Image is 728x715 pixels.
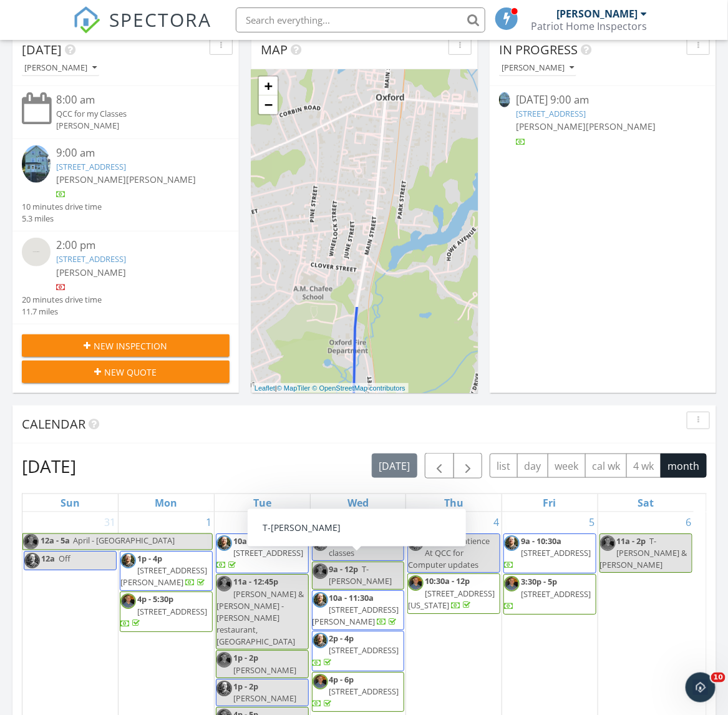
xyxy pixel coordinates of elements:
[216,533,309,574] a: 10a - 12p [STREET_ADDRESS]
[137,593,173,605] span: 4p - 5:30p
[120,593,136,609] img: wlpicture.jpg
[345,494,371,512] a: Wednesday
[102,512,118,532] a: Go to August 31, 2025
[503,574,596,615] a: 3:30p - 5p [STREET_ADDRESS]
[120,565,207,588] span: [STREET_ADDRESS][PERSON_NAME]
[233,693,296,704] span: [PERSON_NAME]
[313,535,328,551] img: davepic2.jpg
[109,6,211,32] span: SPECTORA
[259,77,278,95] a: Zoom in
[425,453,454,479] button: Previous month
[600,535,616,551] img: wlpicture.jpg
[57,253,127,265] a: [STREET_ADDRESS]
[120,553,207,588] a: 1p - 4p [STREET_ADDRESS][PERSON_NAME]
[22,213,102,225] div: 5.3 miles
[408,535,424,551] img: davepic2.jpg
[137,553,162,564] span: 1p - 4p
[408,535,490,570] span: Patience At QCC for Computer updates
[233,576,278,587] span: 11a - 12:45p
[517,454,548,478] button: day
[504,535,591,570] a: 9a - 10:30a [STREET_ADDRESS]
[329,563,359,575] span: 9a - 12p
[686,673,716,703] iframe: Intercom live chat
[22,201,102,213] div: 10 minutes drive time
[120,593,207,628] a: 4p - 5:30p [STREET_ADDRESS]
[661,454,707,478] button: month
[251,383,409,394] div: |
[299,512,310,532] a: Go to September 2, 2025
[313,604,399,627] span: [STREET_ADDRESS][PERSON_NAME]
[408,575,495,610] a: 10:30a - 12p [STREET_ADDRESS][US_STATE]
[313,384,405,392] a: © OpenStreetMap contributors
[499,41,578,58] span: In Progress
[425,535,454,547] span: 9a - 12p
[504,576,591,611] a: 3:30p - 5p [STREET_ADDRESS]
[94,339,168,353] span: New Inspection
[329,644,399,656] span: [STREET_ADDRESS]
[57,161,127,172] a: [STREET_ADDRESS]
[120,553,136,568] img: davepic2.jpg
[22,294,102,306] div: 20 minutes drive time
[120,591,213,632] a: 4p - 5:30p [STREET_ADDRESS]
[24,64,97,72] div: [PERSON_NAME]
[313,592,328,608] img: davepic2.jpg
[233,664,296,676] span: [PERSON_NAME]
[312,590,405,631] a: 10a - 11:30a [STREET_ADDRESS][PERSON_NAME]
[255,384,275,392] a: Leaflet
[22,306,102,318] div: 11.7 miles
[22,454,76,479] h2: [DATE]
[626,454,661,478] button: 4 wk
[22,334,230,357] button: New Inspection
[216,652,232,668] img: wlpicture.jpg
[251,494,274,512] a: Tuesday
[58,494,82,512] a: Sunday
[216,576,232,591] img: wlpicture.jpg
[499,92,707,148] a: [DATE] 9:00 am [STREET_ADDRESS] [PERSON_NAME][PERSON_NAME]
[203,512,214,532] a: Go to September 1, 2025
[425,575,470,586] span: 10:30a - 12p
[259,95,278,114] a: Zoom out
[22,145,51,183] img: 9571542%2Fcover_photos%2FnWBvLqV5CuCV9DOaVAm1%2Fsmall.jpg
[586,120,656,132] span: [PERSON_NAME]
[153,494,180,512] a: Monday
[233,547,303,558] span: [STREET_ADDRESS]
[312,631,405,671] a: 2p - 4p [STREET_ADDRESS]
[454,453,483,479] button: Next month
[40,534,70,550] span: 12a - 5a
[73,535,175,546] span: April - [GEOGRAPHIC_DATA]
[216,535,232,551] img: davepic2.jpg
[127,173,197,185] span: [PERSON_NAME]
[22,416,85,432] span: Calendar
[442,494,466,512] a: Thursday
[521,547,591,558] span: [STREET_ADDRESS]
[395,512,405,532] a: Go to September 3, 2025
[57,238,213,253] div: 2:00 pm
[23,534,39,550] img: wlpicture.jpg
[313,633,399,668] a: 2p - 4p [STREET_ADDRESS]
[499,92,510,107] img: 9571542%2Fcover_photos%2FnWBvLqV5CuCV9DOaVAm1%2Fsmall.jpg
[329,674,354,685] span: 4p - 6p
[587,512,598,532] a: Go to September 5, 2025
[216,588,304,648] span: [PERSON_NAME] & [PERSON_NAME] - [PERSON_NAME] restaurant, [GEOGRAPHIC_DATA]
[504,535,520,551] img: davepic2.jpg
[261,41,288,58] span: Map
[504,576,520,591] img: wlpicture.jpg
[216,681,232,696] img: davepic2.jpg
[236,7,485,32] input: Search everything...
[57,120,213,132] div: [PERSON_NAME]
[59,553,70,564] span: Off
[73,6,100,34] img: The Best Home Inspection Software - Spectora
[408,588,495,611] span: [STREET_ADDRESS][US_STATE]
[313,563,328,579] img: wlpicture.jpg
[711,673,726,683] span: 10
[683,512,694,532] a: Go to September 6, 2025
[57,108,213,120] div: QCC for my Classes
[277,384,311,392] a: © MapTiler
[617,535,646,547] span: 11a - 2p
[233,681,258,692] span: 1p - 2p
[329,686,399,697] span: [STREET_ADDRESS]
[521,576,557,587] span: 3:30p - 5p
[233,535,267,547] span: 10a - 12p
[22,41,62,58] span: [DATE]
[22,238,51,266] img: streetview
